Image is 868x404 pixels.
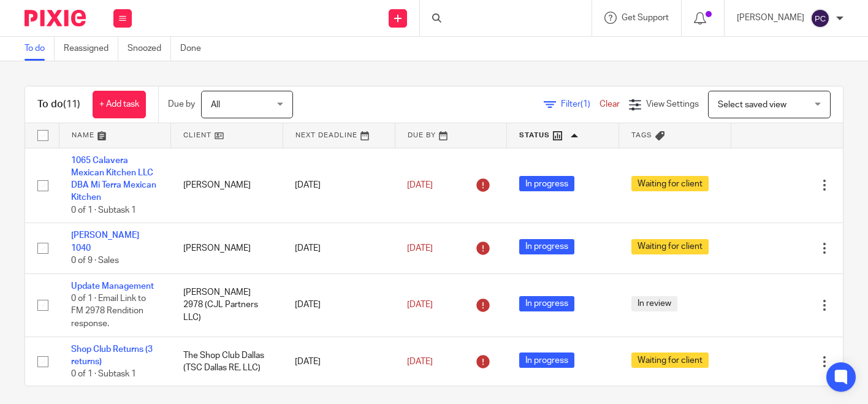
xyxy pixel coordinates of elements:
span: Select saved view [718,101,786,109]
td: [DATE] [283,148,395,223]
td: [DATE] [283,337,395,387]
a: To do [25,37,55,61]
span: 0 of 1 · Email Link to FM 2978 Rendition response. [71,294,146,328]
a: + Add task [93,91,146,118]
span: View Settings [646,100,699,109]
span: (1) [581,100,590,109]
span: 0 of 1 · Subtask 1 [71,370,136,378]
td: The Shop Club Dallas (TSC Dallas RE, LLC) [171,337,283,387]
span: Waiting for client [631,239,709,254]
a: Shop Club Returns (3 returns) [71,345,153,366]
span: All [211,101,220,109]
a: Done [180,37,210,61]
span: Tags [631,132,652,139]
span: In progress [519,239,574,254]
span: [DATE] [407,300,433,309]
a: Clear [600,100,620,109]
td: [PERSON_NAME] [171,148,283,223]
a: 1065 Calavera Mexican Kitchen LLC DBA Mi Terra Mexican Kitchen [71,156,156,202]
a: Update Management [71,282,154,291]
img: svg%3E [810,9,830,28]
span: Get Support [622,13,669,22]
a: Snoozed [128,37,171,61]
a: Reassigned [64,37,118,61]
span: (11) [63,99,80,109]
td: [PERSON_NAME] [171,223,283,273]
p: Due by [168,98,195,110]
span: 0 of 9 · Sales [71,256,119,265]
h1: To do [37,98,80,111]
span: In progress [519,176,574,191]
span: 0 of 1 · Subtask 1 [71,206,136,215]
td: [PERSON_NAME] 2978 (CJL Partners LLC) [171,273,283,337]
span: [DATE] [407,181,433,189]
img: Pixie [25,10,86,26]
td: [DATE] [283,223,395,273]
span: In progress [519,353,574,368]
a: [PERSON_NAME] 1040 [71,231,139,252]
span: In progress [519,296,574,311]
span: [DATE] [407,244,433,253]
span: [DATE] [407,357,433,366]
span: In review [631,296,677,311]
span: Waiting for client [631,176,709,191]
p: [PERSON_NAME] [737,12,804,24]
span: Waiting for client [631,353,709,368]
td: [DATE] [283,273,395,337]
span: Filter [561,100,600,109]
